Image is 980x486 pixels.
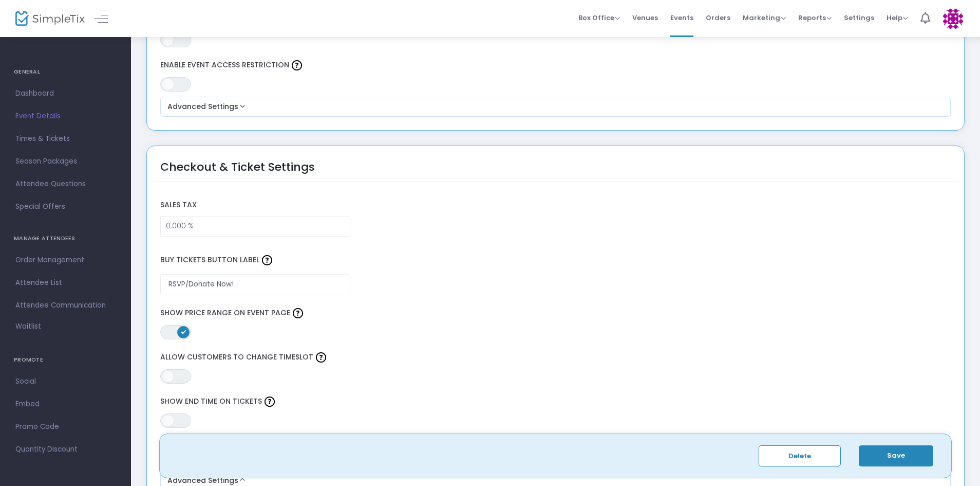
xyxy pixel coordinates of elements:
span: ON [181,329,186,334]
label: Sales Tax [155,195,956,216]
span: Venues [632,5,658,31]
button: Save [859,445,933,466]
span: Reports [798,13,832,23]
span: Events [670,5,693,31]
span: Attendee Questions [15,177,116,191]
img: question-mark [293,308,303,318]
label: Buy Tickets Button Label [155,247,956,274]
span: Times & Tickets [15,132,116,146]
span: Orders [706,5,730,31]
span: Embed [15,398,116,411]
span: Social [15,375,116,388]
label: Show Price Range on Event Page [160,305,951,321]
img: question-mark [265,397,275,407]
label: Allow Customers to Change Timeslot [160,350,951,365]
div: Checkout & Ticket Settings [160,158,315,189]
span: Order Management [15,254,116,267]
img: question-mark [262,255,272,265]
input: Sales Tax [161,217,350,236]
label: Enable Event Access Restriction [160,58,951,73]
span: Dashboard [15,87,116,100]
span: Special Offers [15,200,116,213]
span: Settings [844,5,874,31]
span: Season Packages [15,155,116,168]
img: question-mark [316,352,326,363]
label: Show End Time on Tickets [160,394,951,409]
h4: GENERAL [14,62,117,82]
span: Event Details [15,110,116,123]
span: Waitlist [15,321,41,332]
span: Attendee List [15,276,116,290]
h4: MANAGE ATTENDEES [14,228,117,249]
span: Marketing [743,13,786,23]
span: Promo Code [15,420,116,434]
span: Attendee Communication [15,299,116,312]
button: Delete [759,445,841,466]
h4: PROMOTE [14,350,117,370]
span: Quantity Discount [15,443,116,456]
span: Help [887,13,908,23]
span: Box Office [578,13,620,23]
button: Advanced Settings [164,101,947,113]
img: question-mark [292,60,302,70]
